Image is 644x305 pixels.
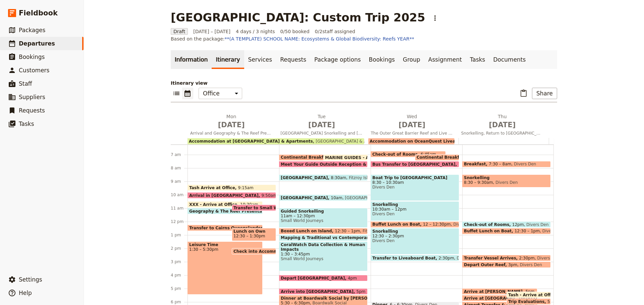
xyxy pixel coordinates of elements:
[372,238,458,243] span: Divers Den
[372,185,458,189] span: Divers Den
[281,289,357,294] span: Arrive into [GEOGRAPHIC_DATA]
[464,262,508,267] span: Depart Outer Reef
[415,154,459,161] div: Continental Breakfast at Hotel
[372,207,458,212] span: 10:30am – 12pm
[189,193,262,198] span: Arrival in [GEOGRAPHIC_DATA]
[421,152,436,156] span: 6:45am
[325,155,403,160] span: MARINE GUIDES - Arrive at Office
[323,154,368,161] div: MARINE GUIDES - Arrive at Office
[429,12,441,24] button: Actions
[19,54,45,60] span: Bookings
[171,50,212,69] a: Information
[545,115,552,121] button: Add after day 4
[281,218,366,223] span: Small World Journeys
[232,205,276,211] div: Transfer to Small World Journeys Office
[342,196,387,200] span: [GEOGRAPHIC_DATA]
[462,228,551,234] div: Buffet Lunch on Boat12:30 – 1pmDivers Den
[365,50,399,69] a: Bookings
[313,139,387,144] span: [GEOGRAPHIC_DATA] & Apartments
[535,289,559,294] span: Divers Den
[189,202,240,207] span: XXX - Arrive at Office
[212,50,244,69] a: Itinerary
[244,50,276,69] a: Services
[371,255,459,261] div: Transfer to Liveaboard Boat2:30pmDivers Den
[371,221,459,228] div: Buffet Lunch on Boat12 – 12:30pmDivers Den
[464,222,512,227] span: Check-out of Rooms
[464,289,526,294] span: Arrive at [PERSON_NAME]
[461,120,543,130] span: [DATE]
[455,113,462,138] button: Add before day 4
[464,180,493,185] span: 8:30 – 9:30am
[372,180,458,185] span: 8:30 – 10:30am
[279,174,368,181] div: [GEOGRAPHIC_DATA]8:30amFitzroy Island Adventures
[515,229,540,233] span: 12:30 – 1pm
[519,256,535,260] span: 2:30pm
[279,235,368,241] div: Mapping & Traditional vs Contemporary Management Activity
[365,113,372,138] button: Add before day 3
[19,80,32,87] span: Staff
[489,50,530,69] a: Documents
[462,295,537,301] div: Arrive at [GEOGRAPHIC_DATA] Queenslander and Apartments
[171,232,187,238] div: 1 pm
[233,249,298,253] span: Check into Accommodation
[281,276,348,280] span: Depart [GEOGRAPHIC_DATA]
[171,165,187,171] div: 8 am
[19,276,42,283] span: Settings
[281,175,331,180] span: [GEOGRAPHIC_DATA]
[372,229,458,234] span: Snorkelling
[547,299,563,304] span: 5:45pm
[372,212,458,216] span: Divers Den
[19,40,55,47] span: Departures
[189,185,238,190] span: Tash Arrive at Office
[372,234,458,238] span: 12:30 – 2:30pm
[371,228,459,254] div: Snorkelling12:30 – 2:30pmDivers Den
[240,202,258,207] span: 10:30am
[171,28,188,35] span: Draft
[464,162,489,166] span: Breakfast
[331,196,342,200] span: 10am
[193,28,230,35] span: [DATE] – [DATE]
[281,242,366,252] span: CoralWatch Data Collection & Human Impacts
[335,229,360,233] span: 12:30 – 1pm
[19,67,49,74] span: Customers
[187,208,263,214] div: Geography & The Reef Presentation
[171,179,187,184] div: 9 am
[462,161,551,167] div: Breakfast7:30 – 8amDivers Den
[189,247,261,252] span: 1:30 – 5:30pm
[371,201,459,221] div: Snorkelling10:30am – 12pmDivers Den
[189,226,299,230] span: Transfer to Cairns Queenslander & Apartments
[372,256,439,260] span: Transfer to Liveaboard Boat
[275,113,281,138] button: Add before day 2
[464,296,606,300] span: Arrive at [GEOGRAPHIC_DATA] Queenslander and Apartments
[233,206,325,210] span: Transfer to Small World Journeys Office
[278,131,365,136] span: [GEOGRAPHIC_DATA] Snorkelling and [GEOGRAPHIC_DATA]
[462,255,551,261] div: Transfer Vessel Arrives2:30pmDivers Den
[417,155,489,160] span: Continental Breakfast at Hotel
[517,262,542,267] span: Divers Den
[187,201,263,208] div: XXX - Arrive at Office10:30am
[439,256,454,260] span: 2:30pm
[19,121,34,127] span: Tasks
[171,11,425,24] h1: [GEOGRAPHIC_DATA]: Custom Trip 2025
[171,206,187,211] div: 11 am
[489,162,511,166] span: 7:30 – 8am
[540,229,565,233] span: Divers Den
[281,155,353,160] span: Continental Breakfast at Hotel
[19,290,32,296] span: Help
[508,299,547,304] span: Trip Evaluations
[187,138,364,144] div: Accommodation at [GEOGRAPHIC_DATA] & Apartments[GEOGRAPHIC_DATA] & Apartments
[171,88,182,99] button: List view
[171,35,414,42] span: Based on the package:
[281,196,331,200] span: [GEOGRAPHIC_DATA]
[464,229,515,233] span: Buffet Lunch on Boat
[371,161,459,167] div: Bus Transfer to [GEOGRAPHIC_DATA]7:30am
[171,273,187,278] div: 4 pm
[535,256,559,260] span: Divers Den
[276,50,310,69] a: Requests
[280,120,363,130] span: [DATE]
[171,152,187,157] div: 7 am
[225,36,414,42] a: **(A TEMPLATE) SCHOOL NAME: Ecosystems & Global Biodiversity: Reefs YEAR**
[279,241,368,271] div: CoralWatch Data Collection & Human Impacts1:30 – 3:45pmSmall World Journeys
[280,28,310,35] span: 0/50 booked
[281,256,366,261] span: Small World Journeys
